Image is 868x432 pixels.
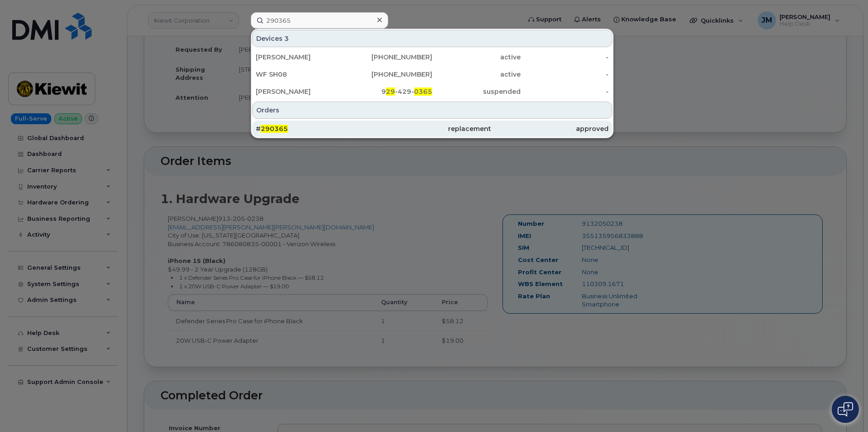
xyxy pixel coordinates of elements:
[521,87,609,96] div: -
[252,102,612,119] div: Orders
[252,30,612,47] div: Devices
[251,12,388,29] input: Find something...
[284,34,289,43] span: 3
[344,87,433,96] div: 9 -429-
[386,87,395,96] span: 29
[432,70,521,79] div: active
[252,49,612,65] a: [PERSON_NAME][PHONE_NUMBER]active-
[256,53,344,62] div: [PERSON_NAME]
[261,125,288,133] span: 290365
[252,66,612,83] a: WF SH08[PHONE_NUMBER]active-
[256,124,373,133] div: #
[432,53,521,62] div: active
[252,83,612,100] a: [PERSON_NAME]929-429-0365suspended-
[256,87,344,96] div: [PERSON_NAME]
[344,53,433,62] div: [PHONE_NUMBER]
[373,124,491,133] div: replacement
[491,124,609,133] div: approved
[414,87,432,96] span: 0365
[256,70,344,79] div: WF SH08
[432,87,521,96] div: suspended
[521,53,609,62] div: -
[344,70,433,79] div: [PHONE_NUMBER]
[838,402,853,417] img: Open chat
[521,70,609,79] div: -
[252,121,612,137] a: #290365replacementapproved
